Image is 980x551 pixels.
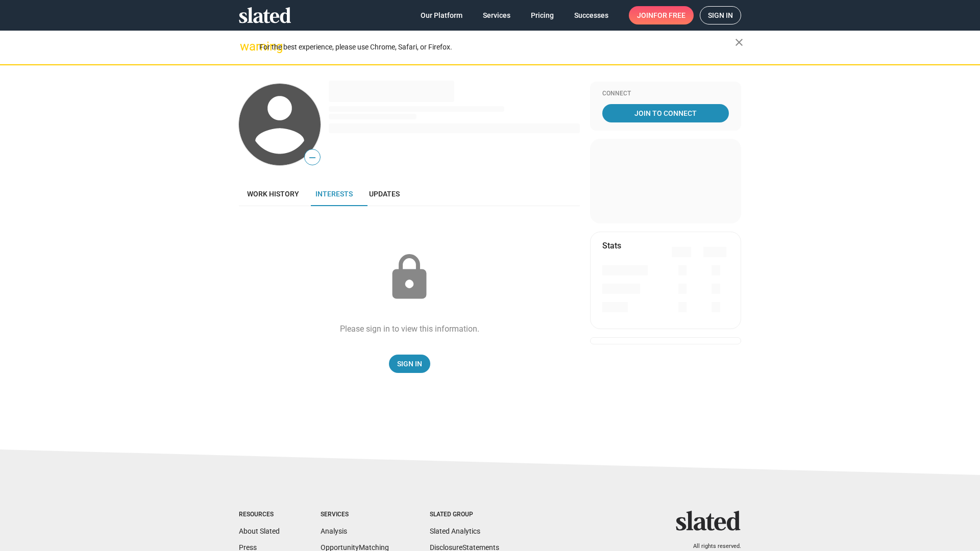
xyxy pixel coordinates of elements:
[412,6,471,24] a: Our Platform
[637,6,685,24] span: Join
[321,527,347,535] a: Analysis
[708,7,733,24] span: Sign in
[361,182,408,206] a: Updates
[475,6,519,24] a: Services
[629,6,694,24] a: Joinfor free
[700,6,741,24] a: Sign in
[305,151,320,164] span: —
[421,6,462,24] span: Our Platform
[397,355,422,373] span: Sign In
[733,36,745,48] mat-icon: close
[239,511,280,519] div: Resources
[574,6,608,24] span: Successes
[602,240,621,251] mat-card-title: Stats
[315,190,353,198] span: Interests
[523,6,562,24] a: Pricing
[602,90,729,98] div: Connect
[653,6,685,24] span: for free
[340,323,479,334] div: Please sign in to view this information.
[604,104,727,122] span: Join To Connect
[602,104,729,122] a: Join To Connect
[369,190,400,198] span: Updates
[483,6,510,24] span: Services
[259,40,735,54] div: For the best experience, please use Chrome, Safari, or Firefox.
[240,40,252,53] mat-icon: warning
[307,182,361,206] a: Interests
[430,511,499,519] div: Slated Group
[247,190,299,198] span: Work history
[430,527,480,535] a: Slated Analytics
[239,527,280,535] a: About Slated
[566,6,617,24] a: Successes
[389,355,430,373] a: Sign In
[239,182,307,206] a: Work history
[384,252,435,303] mat-icon: lock
[321,511,389,519] div: Services
[531,6,554,24] span: Pricing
